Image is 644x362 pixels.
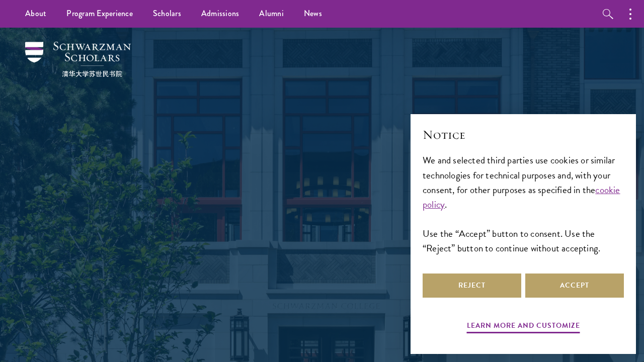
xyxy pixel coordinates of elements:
[467,319,580,335] button: Learn more and customize
[525,274,624,298] button: Accept
[423,274,521,298] button: Reject
[423,183,620,212] a: cookie policy
[25,42,131,77] img: Schwarzman Scholars
[423,153,624,255] div: We and selected third parties use cookies or similar technologies for technical purposes and, wit...
[423,126,624,143] h2: Notice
